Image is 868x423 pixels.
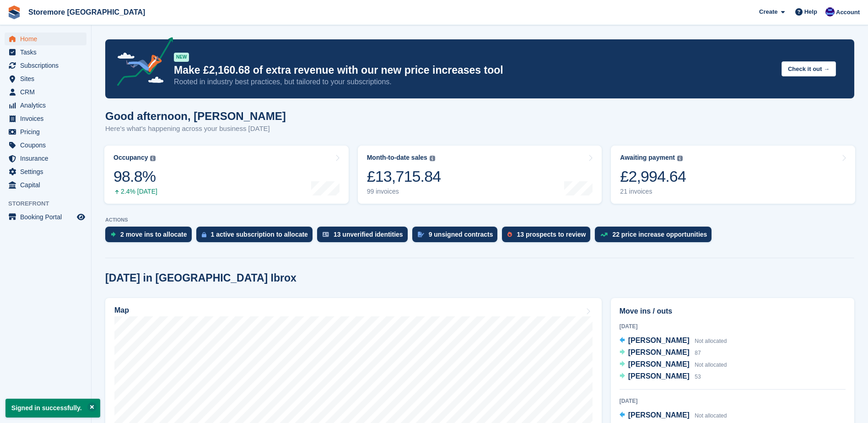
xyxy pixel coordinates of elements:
span: Subscriptions [20,59,75,72]
img: price-adjustments-announcement-icon-8257ccfd72463d97f412b2fc003d46551f7dbcb40ab6d574587a9cd5c0d94... [109,37,173,89]
img: stora-icon-8386f47178a22dfd0bd8f6a31ec36ba5ce8667c1dd55bd0f319d3a0aa187defe.svg [7,5,21,19]
p: Rooted in industry best practices, but tailored to your subscriptions. [174,77,774,87]
span: Not allocated [695,362,727,368]
div: £2,994.64 [620,167,686,186]
img: icon-info-grey-7440780725fd019a000dd9b08b2336e03edf1995a4989e88bcd33f0948082b44.svg [430,156,435,161]
a: menu [5,33,86,45]
span: Home [20,33,75,45]
a: [PERSON_NAME] Not allocated [620,410,727,422]
span: Storefront [8,199,91,208]
p: Make £2,160.68 of extra revenue with our new price increases tool [174,64,774,77]
img: prospect-51fa495bee0391a8d652442698ab0144808aea92771e9ea1ae160a38d050c398.svg [507,232,512,237]
a: menu [5,72,86,85]
img: icon-info-grey-7440780725fd019a000dd9b08b2336e03edf1995a4989e88bcd33f0948082b44.svg [150,156,156,161]
img: price_increase_opportunities-93ffe204e8149a01c8c9dc8f82e8f89637d9d84a8eef4429ea346261dce0b2c0.svg [600,233,608,237]
div: Awaiting payment [620,154,675,162]
h1: Good afternoon, [PERSON_NAME] [105,110,286,122]
h2: Map [114,306,129,315]
span: CRM [20,86,75,98]
a: menu [5,86,86,98]
a: Storemore [GEOGRAPHIC_DATA] [25,5,149,20]
span: Not allocated [695,338,727,344]
a: 22 price increase opportunities [595,227,716,247]
span: Booking Portal [20,211,75,223]
span: Sites [20,72,75,85]
img: Angela [825,7,835,16]
span: Not allocated [695,412,727,419]
a: menu [5,46,86,59]
span: [PERSON_NAME] [628,336,690,344]
div: 13 unverified identities [334,231,403,238]
a: menu [5,59,86,72]
span: [PERSON_NAME] [628,348,690,356]
div: 2.4% [DATE] [113,188,157,195]
a: Preview store [75,211,86,222]
a: Month-to-date sales £13,715.84 99 invoices [358,146,602,204]
a: 1 active subscription to allocate [196,227,317,247]
div: [DATE] [620,397,846,405]
span: Analytics [20,99,75,112]
a: 13 prospects to review [502,227,595,247]
span: Pricing [20,125,75,138]
span: Create [759,7,777,16]
div: Occupancy [113,154,148,162]
span: Insurance [20,152,75,165]
a: [PERSON_NAME] Not allocated [620,335,727,347]
div: £13,715.84 [367,167,441,186]
img: move_ins_to_allocate_icon-fdf77a2bb77ea45bf5b3d319d69a93e2d87916cf1d5bf7949dd705db3b84f3ca.svg [111,232,116,237]
div: 2 move ins to allocate [120,231,187,238]
a: menu [5,152,86,165]
span: Help [804,7,817,16]
img: active_subscription_to_allocate_icon-d502201f5373d7db506a760aba3b589e785aa758c864c3986d89f69b8ff3... [202,232,206,238]
h2: [DATE] in [GEOGRAPHIC_DATA] Ibrox [105,272,297,284]
span: 87 [695,350,701,356]
a: menu [5,211,86,223]
div: 9 unsigned contracts [429,231,493,238]
a: menu [5,179,86,191]
div: NEW [174,53,189,62]
a: 9 unsigned contracts [412,227,502,247]
a: [PERSON_NAME] Not allocated [620,359,727,371]
a: menu [5,165,86,178]
a: [PERSON_NAME] 87 [620,347,701,359]
a: 2 move ins to allocate [105,227,196,247]
span: 53 [695,374,701,380]
img: icon-info-grey-7440780725fd019a000dd9b08b2336e03edf1995a4989e88bcd33f0948082b44.svg [677,156,683,161]
span: Settings [20,165,75,178]
span: [PERSON_NAME] [628,372,690,380]
span: [PERSON_NAME] [628,411,690,419]
img: verify_identity-adf6edd0f0f0b5bbfe63781bf79b02c33cf7c696d77639b501bdc392416b5a36.svg [323,232,329,237]
p: ACTIONS [105,217,854,223]
a: menu [5,139,86,152]
div: 13 prospects to review [517,231,586,238]
div: 22 price increase opportunities [612,231,707,238]
button: Check it out → [782,61,836,76]
p: Here's what's happening across your business [DATE] [105,124,286,134]
span: Invoices [20,112,75,125]
a: menu [5,125,86,138]
a: Occupancy 98.8% 2.4% [DATE] [104,146,349,204]
span: Coupons [20,139,75,152]
div: 98.8% [113,167,157,186]
a: menu [5,112,86,125]
div: [DATE] [620,322,846,331]
img: contract_signature_icon-13c848040528278c33f63329250d36e43548de30e8caae1d1a13099fd9432cc5.svg [418,232,424,237]
h2: Move ins / outs [620,306,846,317]
span: Tasks [20,46,75,59]
a: Awaiting payment £2,994.64 21 invoices [611,146,855,204]
span: Account [836,8,860,17]
div: 99 invoices [367,188,441,195]
div: 21 invoices [620,188,686,195]
div: Month-to-date sales [367,154,427,162]
div: 1 active subscription to allocate [211,231,308,238]
a: menu [5,99,86,112]
a: [PERSON_NAME] 53 [620,371,701,383]
a: 13 unverified identities [317,227,412,247]
span: Capital [20,179,75,191]
span: [PERSON_NAME] [628,360,690,368]
p: Signed in successfully. [5,399,100,418]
